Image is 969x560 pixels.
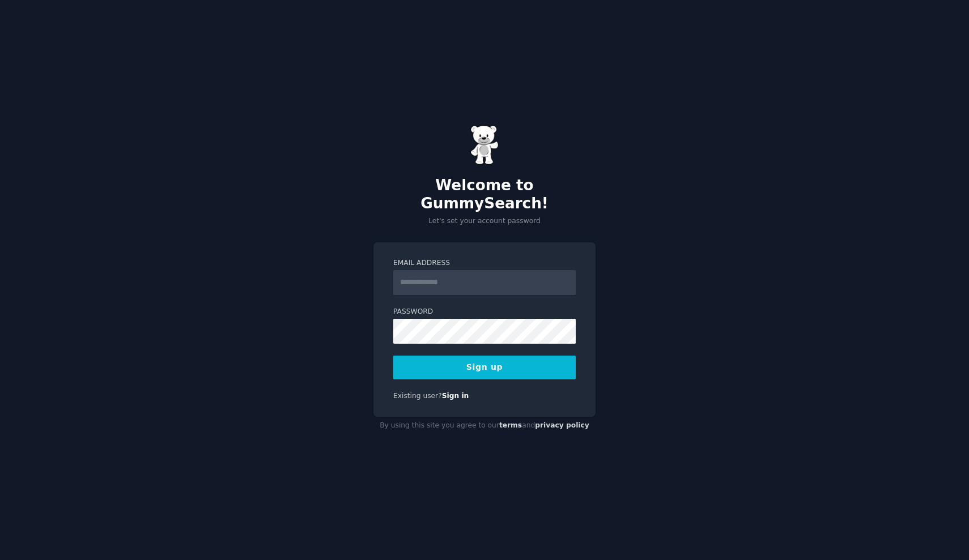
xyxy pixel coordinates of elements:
img: Gummy Bear [470,125,499,165]
h2: Welcome to GummySearch! [373,177,596,212]
a: privacy policy [535,421,589,429]
label: Email Address [393,258,576,268]
a: terms [499,421,522,429]
span: Existing user? [393,392,442,400]
a: Sign in [442,392,469,400]
div: By using this site you agree to our and [373,417,596,435]
label: Password [393,307,576,317]
p: Let's set your account password [373,216,596,226]
button: Sign up [393,356,576,379]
